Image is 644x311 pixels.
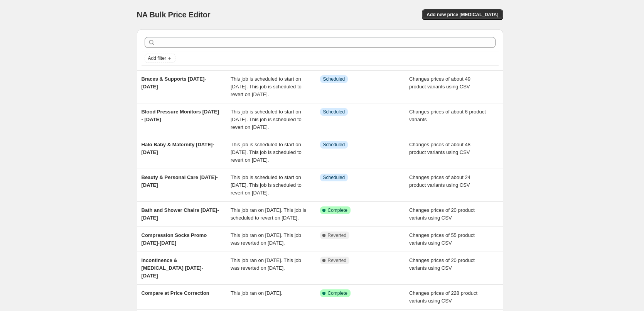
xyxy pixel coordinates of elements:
span: Add new price [MEDICAL_DATA] [427,12,498,18]
span: This job is scheduled to start on [DATE]. This job is scheduled to revert on [DATE]. [231,76,302,97]
span: Incontinence & [MEDICAL_DATA] [DATE]-[DATE] [142,257,203,279]
span: Compare at Price Correction [142,290,209,296]
span: Blood Pressure Monitors [DATE] - [DATE] [142,109,219,122]
span: Changes prices of about 24 product variants using CSV [409,174,470,188]
span: Changes prices of 228 product variants using CSV [409,290,477,304]
span: Scheduled [323,109,345,115]
span: Scheduled [323,174,345,181]
span: This job ran on [DATE]. This job is scheduled to revert on [DATE]. [231,207,306,221]
span: Changes prices of 20 product variants using CSV [409,257,475,271]
span: Changes prices of 55 product variants using CSV [409,232,475,246]
span: This job is scheduled to start on [DATE]. This job is scheduled to revert on [DATE]. [231,142,302,163]
span: This job ran on [DATE]. [231,290,282,296]
span: NA Bulk Price Editor [137,10,211,19]
span: Beauty & Personal Care [DATE]-[DATE] [142,174,218,188]
span: Add filter [148,55,166,61]
span: This job ran on [DATE]. This job was reverted on [DATE]. [231,232,301,246]
span: Reverted [328,257,347,264]
span: Changes prices of about 49 product variants using CSV [409,76,470,90]
span: Changes prices of 20 product variants using CSV [409,207,475,221]
span: Scheduled [323,142,345,148]
span: This job is scheduled to start on [DATE]. This job is scheduled to revert on [DATE]. [231,174,302,196]
span: This job ran on [DATE]. This job was reverted on [DATE]. [231,257,301,271]
button: Add new price [MEDICAL_DATA] [422,9,503,20]
span: Complete [328,207,347,213]
span: Complete [328,290,347,296]
span: Bath and Shower Chairs [DATE]-[DATE] [142,207,219,221]
span: Changes prices of about 6 product variants [409,109,486,122]
span: Changes prices of about 48 product variants using CSV [409,142,470,155]
button: Add filter [145,54,175,63]
span: Halo Baby & Maternity [DATE]-[DATE] [142,142,214,155]
span: Scheduled [323,76,345,82]
span: Braces & Supports [DATE]-[DATE] [142,76,206,90]
span: This job is scheduled to start on [DATE]. This job is scheduled to revert on [DATE]. [231,109,302,130]
span: Reverted [328,232,347,238]
span: Compression Socks Promo [DATE]-[DATE] [142,232,207,246]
